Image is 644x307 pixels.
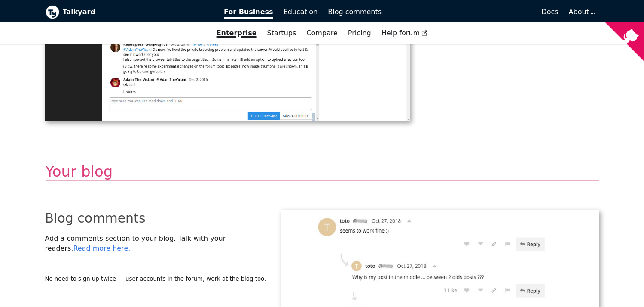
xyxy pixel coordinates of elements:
a: Talkyard logoTalkyard [46,5,212,19]
span: Education [284,8,318,16]
a: For Business [219,5,278,19]
span: Blog comments [328,8,382,16]
a: Read more here. [73,244,130,252]
a: Startups [262,26,302,40]
a: Help forum [376,26,433,40]
a: Enterprise [211,26,262,40]
small: No need to sign up twice — user accounts in the forum, work at the blog too. [45,276,266,282]
b: Talkyard [63,6,212,18]
a: Compare [306,29,338,37]
span: For Business [224,8,273,19]
p: Add a comments section to your blog . Talk with your readers. [45,233,269,253]
img: Talkyard logo [46,5,59,19]
a: Docs [387,5,564,19]
h2: Blog comments [45,210,269,226]
span: Docs [541,8,558,16]
a: Blog comments [323,5,387,19]
a: Education [278,5,323,19]
h2: Your blog [46,162,599,182]
a: About [569,8,594,16]
a: Pricing [343,26,376,40]
span: Help forum [382,29,428,37]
